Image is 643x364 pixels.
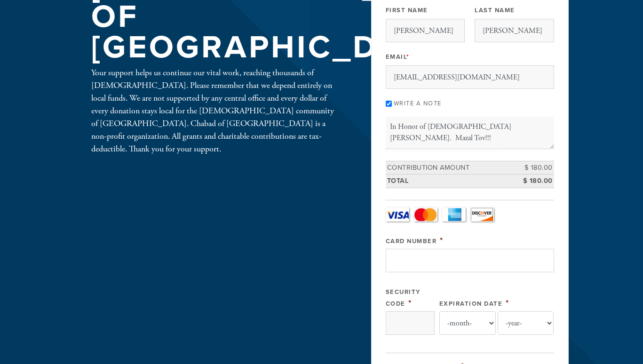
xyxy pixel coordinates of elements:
[498,311,554,335] select: Expiration Date year
[439,300,503,308] label: Expiration Date
[475,6,515,15] label: Last Name
[386,237,437,245] label: Card Number
[386,6,428,15] label: First Name
[414,207,437,222] a: MasterCard
[506,298,509,308] span: This field is required.
[386,161,512,174] td: Contribution Amount
[408,298,412,308] span: This field is required.
[386,53,410,61] label: Email
[512,174,554,188] td: $ 180.00
[394,100,442,107] label: Write a note
[439,311,496,335] select: Expiration Date month
[406,53,410,61] span: This field is required.
[512,161,554,174] td: $ 180.00
[386,207,409,222] a: Visa
[442,207,466,222] a: Amex
[386,288,421,308] label: Security Code
[470,207,494,222] a: Discover
[386,174,512,188] td: Total
[440,235,444,245] span: This field is required.
[91,66,341,155] div: Your support helps us continue our vital work, reaching thousands of [DEMOGRAPHIC_DATA]. Please r...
